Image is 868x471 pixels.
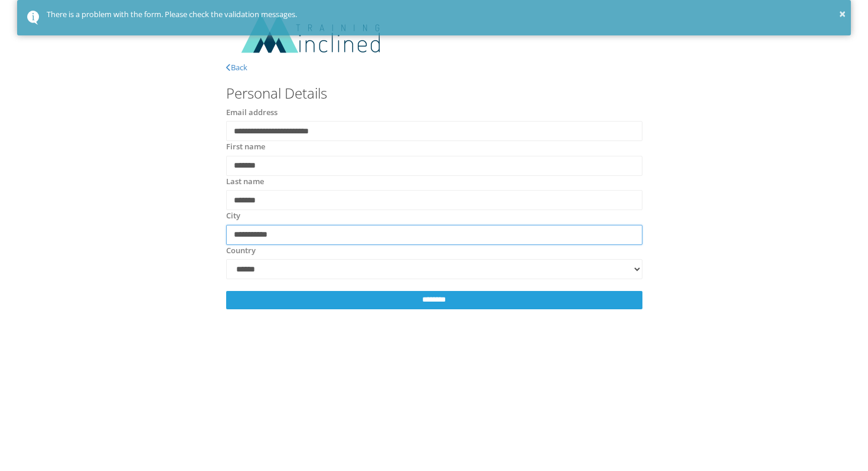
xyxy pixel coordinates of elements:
[226,245,256,257] label: Country
[47,9,841,21] div: There is a problem with the form. Please check the validation messages.
[226,210,240,222] label: City
[226,86,642,101] h3: Personal Details
[226,141,265,153] label: First name
[839,5,846,23] button: ×
[226,62,247,73] a: Back
[226,176,264,188] label: Last name
[226,107,278,119] label: Email address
